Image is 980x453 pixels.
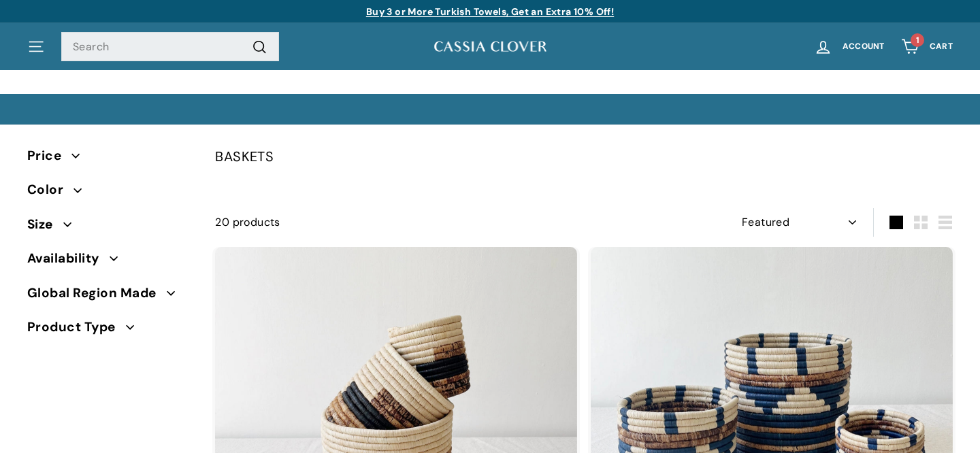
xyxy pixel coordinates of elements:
[930,42,953,51] span: Cart
[27,211,193,245] button: Size
[916,35,919,46] span: 1
[27,176,193,210] button: Color
[27,248,110,269] span: Availability
[27,180,73,200] span: Color
[27,142,193,176] button: Price
[27,317,126,337] span: Product Type
[27,314,193,348] button: Product Type
[61,32,279,62] input: Search
[27,245,193,279] button: Availability
[215,214,584,231] div: 20 products
[27,280,193,314] button: Global Region Made
[366,5,614,18] a: Buy 3 or More Turkish Towels, Get an Extra 10% Off!
[27,214,63,235] span: Size
[27,283,167,303] span: Global Region Made
[893,27,961,67] a: Cart
[843,42,885,51] span: Account
[806,27,893,67] a: Account
[27,146,71,166] span: Price
[215,146,953,167] div: BASKETS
